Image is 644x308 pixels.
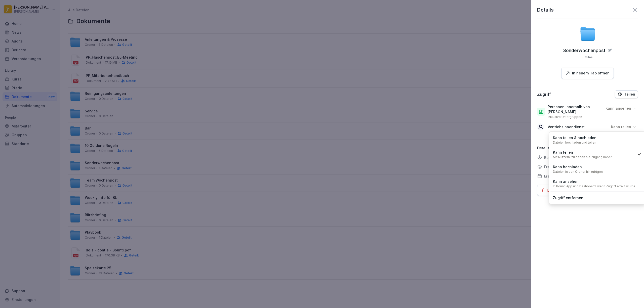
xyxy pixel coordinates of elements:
[615,90,638,98] button: Teilen
[537,6,554,14] p: Details
[553,141,596,145] p: Dateien hochladen und teilen
[553,164,582,170] p: Kann hochladen
[544,155,558,160] p: Besitzer
[537,185,565,196] button: Löschen
[544,164,562,169] p: Erstellt von
[553,195,583,201] p: Zugriff entfernen
[547,188,561,193] p: Löschen
[553,179,579,184] p: Kann ansehen
[624,92,635,96] p: Teilen
[606,106,631,111] p: Kann ansehen
[572,70,610,76] p: In neuem Tab öffnen
[537,92,551,97] div: Zugriff
[561,68,614,79] button: In neuem Tab öffnen
[585,55,593,60] p: 1 files
[548,124,585,129] p: Vertriebsinnendienst
[553,135,596,141] p: Kann teilen & hochladen
[553,170,603,174] p: Dateien in den Ordner hinzufügen
[548,115,582,119] p: Inklusive Untergruppen
[553,155,613,159] p: Mit Nutzern, zu denen sie Zugang haben
[553,150,573,155] p: Kann teilen
[563,48,606,53] p: Sonderwochenpost
[611,124,631,129] p: Kann teilen
[553,184,635,188] p: In Bounti App und Dashboard, wenn Zugriff erteilt wurde
[544,173,560,179] p: Erstell am
[548,104,601,114] p: Personen innerhalb von [PERSON_NAME]
[537,145,638,151] p: Details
